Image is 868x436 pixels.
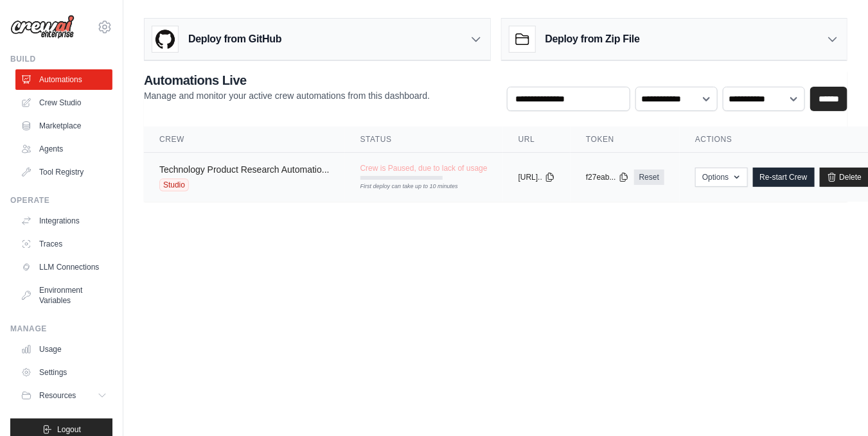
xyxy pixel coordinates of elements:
[10,324,112,334] div: Manage
[545,31,640,47] h3: Deploy from Zip File
[586,172,629,182] button: f27eab...
[159,164,330,175] a: Technology Product Research Automatio...
[144,126,345,153] th: Crew
[15,92,112,113] a: Crew Studio
[753,168,815,187] a: Re-start Crew
[15,162,112,182] a: Tool Registry
[39,390,76,401] span: Resources
[159,179,189,191] span: Studio
[15,234,112,254] a: Traces
[15,362,112,383] a: Settings
[503,126,571,153] th: URL
[144,71,430,89] h2: Automations Live
[57,424,81,435] span: Logout
[15,385,112,406] button: Resources
[10,54,112,64] div: Build
[634,170,664,185] a: Reset
[152,26,178,52] img: GitHub Logo
[571,126,680,153] th: Token
[15,280,112,311] a: Environment Variables
[15,139,112,159] a: Agents
[188,31,281,47] h3: Deploy from GitHub
[695,168,747,187] button: Options
[15,339,112,360] a: Usage
[144,89,430,102] p: Manage and monitor your active crew automations from this dashboard.
[15,69,112,90] a: Automations
[15,211,112,231] a: Integrations
[10,15,75,39] img: Logo
[15,257,112,277] a: LLM Connections
[360,182,443,191] div: First deploy can take up to 10 minutes
[10,195,112,205] div: Operate
[345,126,503,153] th: Status
[360,163,488,173] span: Crew is Paused, due to lack of usage
[15,116,112,136] a: Marketplace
